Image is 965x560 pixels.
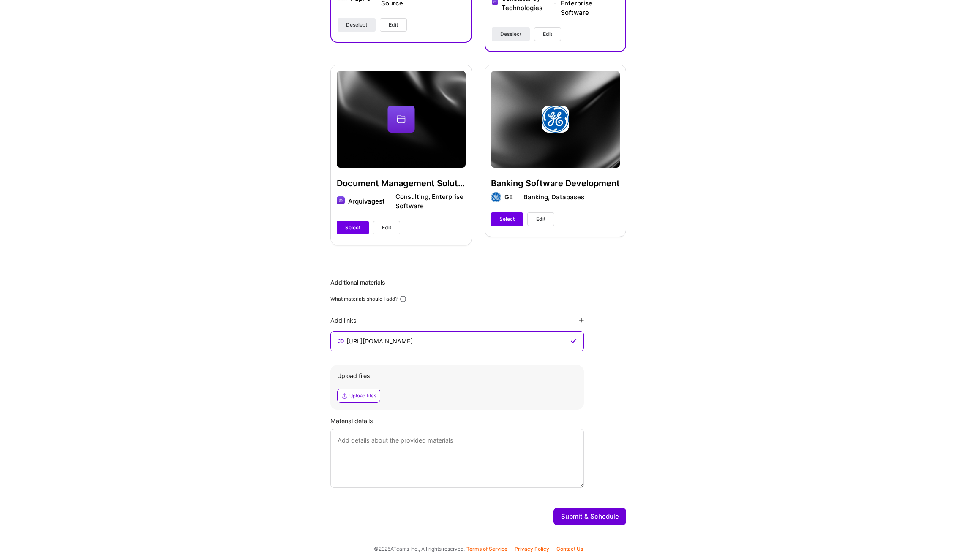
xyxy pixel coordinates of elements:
[500,30,521,38] span: Deselect
[527,212,554,226] button: Edit
[373,221,400,234] button: Edit
[399,295,407,303] i: icon Info
[553,508,626,525] button: Submit & Schedule
[515,546,553,552] button: Privacy Policy
[349,392,376,399] div: Upload files
[330,278,626,287] div: Additional materials
[330,296,398,302] div: What materials should I add?
[337,221,369,234] button: Select
[330,316,357,324] div: Add links
[345,224,360,231] span: Select
[570,338,577,345] i: icon CheckPurple
[543,30,552,38] span: Edit
[556,546,583,552] button: Contact Us
[337,372,577,380] div: Upload files
[492,27,530,41] button: Deselect
[374,544,465,553] span: © 2025 ATeams Inc., All rights reserved.
[579,318,584,323] i: icon PlusBlackFlat
[534,27,561,41] button: Edit
[338,338,344,345] i: icon LinkSecondary
[341,392,348,399] i: icon Upload2
[380,18,407,32] button: Edit
[466,546,511,552] button: Terms of Service
[382,224,391,231] span: Edit
[499,215,515,223] span: Select
[338,18,376,32] button: Deselect
[491,212,523,226] button: Select
[389,21,398,29] span: Edit
[330,416,626,425] div: Material details
[536,215,545,223] span: Edit
[346,336,569,346] input: Enter link
[554,3,556,4] img: divider
[346,21,367,29] span: Deselect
